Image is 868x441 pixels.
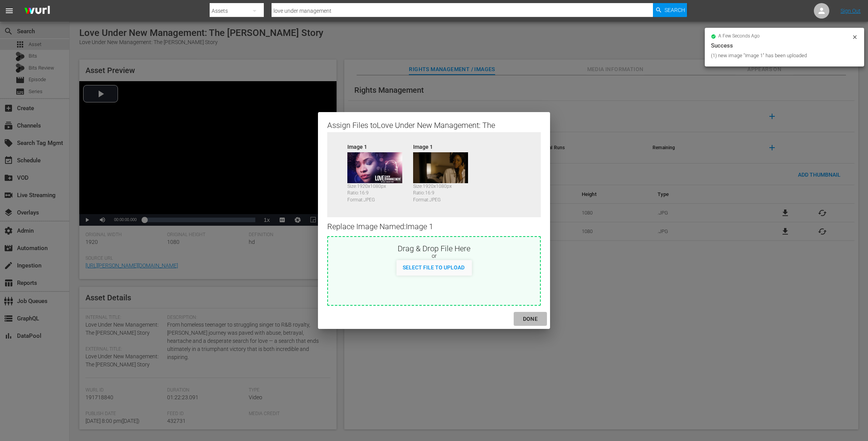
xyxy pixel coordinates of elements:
[396,264,471,271] span: Select File to Upload
[413,152,468,183] img: Love_Under_New_Management_STILL_WURL_V2.jpg
[718,33,760,39] span: a few seconds ago
[665,3,685,17] span: Search
[19,2,56,20] img: ans4CAIJ8jUAAAAAAAAAAAAAAAAAAAAAAAAgQb4GAAAAAAAAAAAAAAAAAAAAAAAAJMjXAAAAAAAAAAAAAAAAAAAAAAAAgAT5G...
[5,6,14,15] span: menu
[413,183,475,199] div: Size: 1920 x 1080 px Ratio: 16:9 Format: JPEG
[327,120,541,129] div: Assign Files to Love Under New Management: The [PERSON_NAME] Story
[413,143,475,148] div: Image 1
[328,252,540,260] div: or
[347,152,402,183] img: 191718840-Image-1_v1.jpg
[347,183,409,199] div: Size: 1920 x 1080 px Ratio: 16:9 Format: JPEG
[347,143,409,148] div: Image 1
[517,314,544,324] div: DONE
[841,8,861,14] a: Sign Out
[514,312,547,326] button: DONE
[327,217,541,236] div: Replace Image Named: Image 1
[328,243,540,252] div: Drag & Drop File Here
[711,52,850,60] div: (1) new image "Image 1" has been uploaded
[711,41,858,50] div: Success
[396,260,471,274] button: Select File to Upload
